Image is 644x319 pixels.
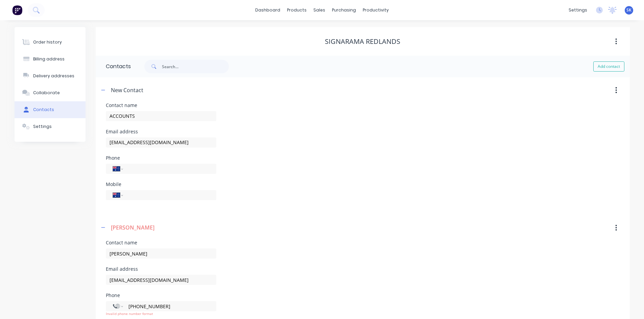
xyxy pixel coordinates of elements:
[106,182,216,187] div: Mobile
[15,68,86,84] button: Delivery addresses
[252,5,284,15] a: dashboard
[12,5,22,15] img: Factory
[310,5,329,15] div: sales
[106,129,216,134] div: Email address
[33,56,65,62] div: Billing address
[106,293,216,298] div: Phone
[325,37,400,46] div: Signarama Redlands
[15,84,86,101] button: Collaborate
[15,34,86,51] button: Order history
[106,311,216,316] div: Invalid phone number format
[162,60,229,73] input: Search...
[106,103,216,108] div: Contact name
[111,223,154,232] div: [PERSON_NAME]
[33,107,54,113] div: Contacts
[96,56,131,77] div: Contacts
[33,124,52,130] div: Settings
[106,267,216,271] div: Email address
[565,5,591,15] div: settings
[106,240,216,245] div: Contact name
[106,156,216,160] div: Phone
[15,118,86,135] button: Settings
[329,5,359,15] div: purchasing
[111,86,143,94] div: New Contact
[33,73,74,79] div: Delivery addresses
[284,5,310,15] div: products
[33,90,60,96] div: Collaborate
[359,5,392,15] div: productivity
[15,51,86,68] button: Billing address
[593,61,624,72] button: Add contact
[15,101,86,118] button: Contacts
[33,39,62,45] div: Order history
[626,7,631,13] span: SK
